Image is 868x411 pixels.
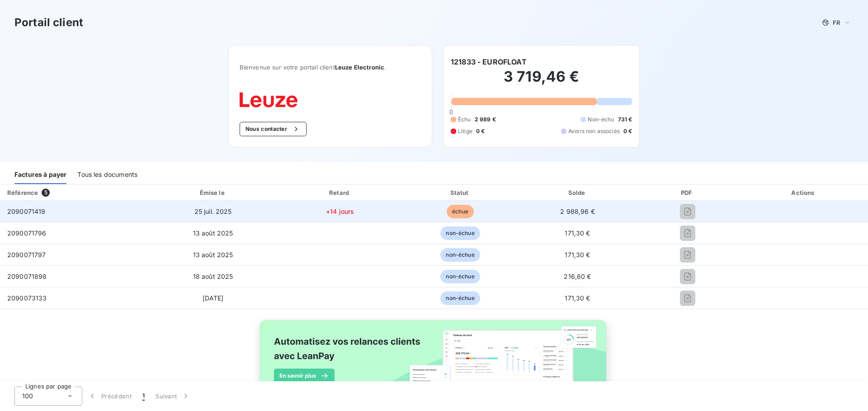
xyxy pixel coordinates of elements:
[565,229,590,237] span: 171,30 €
[440,226,480,240] span: non-échue
[42,189,50,197] span: 5
[623,127,632,135] span: 0 €
[403,188,518,197] div: Statut
[193,229,233,237] span: 13 août 2025
[14,165,66,184] div: Factures à payer
[475,115,496,124] span: 2 989 €
[203,294,224,302] span: [DATE]
[440,291,480,305] span: non-échue
[193,251,233,259] span: 13 août 2025
[149,188,278,197] div: Émise le
[565,251,590,259] span: 171,30 €
[7,251,46,259] span: 2090071797
[451,56,527,67] h6: 121833 - EUROFLOAT
[137,387,150,406] button: 1
[281,188,399,197] div: Retard
[7,294,47,302] span: 2090073133
[521,188,633,197] div: Solde
[741,188,866,197] div: Actions
[637,188,738,197] div: PDF
[82,387,137,406] button: Précédent
[77,165,137,184] div: Tous les documents
[7,189,38,196] div: Référence
[440,248,480,262] span: non-échue
[588,115,614,124] span: Non-échu
[240,92,297,107] img: Company logo
[14,14,83,31] h3: Portail client
[240,64,421,71] span: Bienvenue sur votre portail client .
[7,229,47,237] span: 2090071796
[565,294,590,302] span: 171,30 €
[476,127,485,135] span: 0 €
[22,392,33,401] span: 100
[568,127,620,135] span: Avoirs non associés
[447,205,474,218] span: échue
[618,115,632,124] span: 731 €
[458,127,472,135] span: Litige
[440,270,480,283] span: non-échue
[833,19,840,26] span: FR
[150,387,196,406] button: Suivant
[458,115,471,124] span: Échu
[560,208,595,215] span: 2 988,96 €
[326,208,354,215] span: +14 jours
[240,122,307,136] button: Nous contacter
[451,68,632,95] h2: 3 719,46 €
[449,108,453,115] span: 0
[7,208,46,215] span: 2090071419
[194,208,232,215] span: 25 juil. 2025
[335,64,384,71] span: Leuze Electronic
[142,392,145,401] span: 1
[193,272,233,280] span: 18 août 2025
[564,272,591,280] span: 216,60 €
[7,272,47,280] span: 2090071898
